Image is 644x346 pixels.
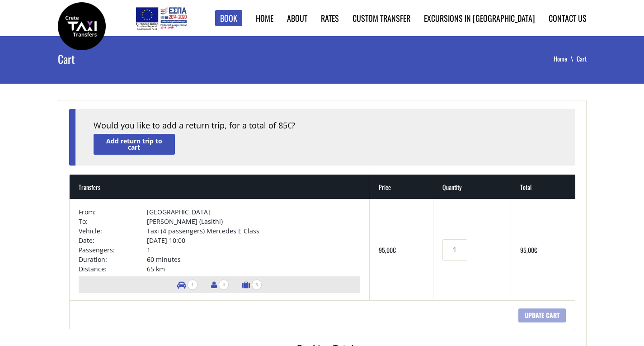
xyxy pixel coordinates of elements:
[256,12,273,24] a: Home
[554,54,577,63] a: Home
[207,276,233,293] li: Number of passengers
[287,12,307,24] a: About
[238,276,266,293] li: Number of luggage items
[147,264,360,274] td: 65 km
[79,207,147,217] td: From:
[353,12,410,24] a: Custom Transfer
[433,175,511,199] th: Quantity
[549,12,587,24] a: Contact us
[79,255,147,264] td: Duration:
[215,10,242,27] a: Book
[252,280,262,290] span: 3
[79,245,147,255] td: Passengers:
[94,134,175,154] a: Add return trip to cart
[58,2,106,50] img: Crete Taxi Transfers | Crete Taxi Transfers Cart | Crete Taxi Transfers
[287,121,291,131] span: €
[147,207,360,217] td: [GEOGRAPHIC_DATA]
[518,308,566,322] input: Update cart
[379,245,396,255] bdi: 95,00
[442,239,467,261] input: Transfers quantity
[147,226,360,236] td: Taxi (4 passengers) Mercedes E Class
[520,245,537,255] bdi: 95,00
[219,280,229,290] span: 4
[79,217,147,226] td: To:
[147,217,360,226] td: [PERSON_NAME] (Lasithi)
[424,12,535,24] a: Excursions in [GEOGRAPHIC_DATA]
[147,255,360,264] td: 60 minutes
[79,236,147,245] td: Date:
[79,226,147,236] td: Vehicle:
[188,280,197,290] span: 1
[147,236,360,245] td: [DATE] 10:00
[79,264,147,274] td: Distance:
[511,175,575,199] th: Total
[577,54,587,63] li: Cart
[393,245,396,255] span: €
[70,175,370,199] th: Transfers
[94,120,557,132] div: Would you like to add a return trip, for a total of 85 ?
[370,175,434,199] th: Price
[58,20,106,30] a: Crete Taxi Transfers | Crete Taxi Transfers Cart | Crete Taxi Transfers
[134,5,188,32] img: e-bannersEUERDF180X90.jpg
[173,276,202,293] li: Number of vehicles
[321,12,339,24] a: Rates
[58,36,236,81] h1: Cart
[147,245,360,255] td: 1
[534,245,537,255] span: €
